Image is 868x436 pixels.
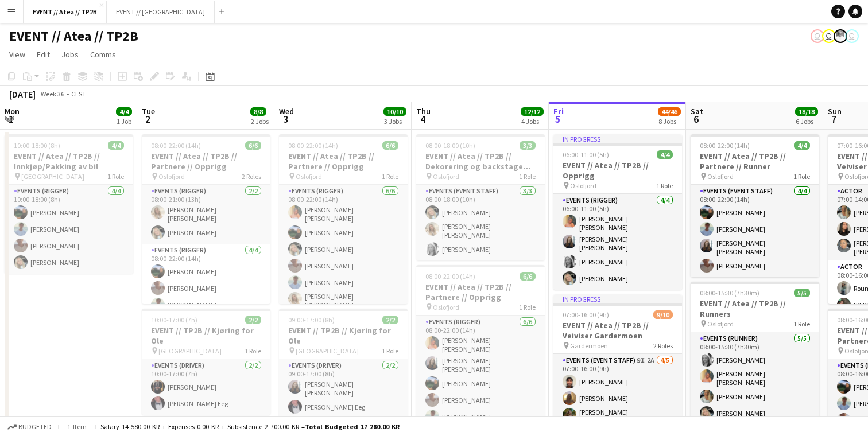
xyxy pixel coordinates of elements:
[845,29,859,43] app-user-avatar: Ole Rise
[151,316,197,324] span: 10:00-17:00 (7h)
[700,289,759,297] span: 08:00-15:30 (7h30m)
[140,112,155,126] span: 2
[382,172,398,181] span: 1 Role
[108,141,124,150] span: 4/4
[9,28,138,45] h1: EVENT // Atea // TP2B
[245,347,261,355] span: 1 Role
[826,112,842,126] span: 7
[142,185,270,244] app-card-role: Events (Rigger)2/208:00-21:00 (13h)[PERSON_NAME] [PERSON_NAME][PERSON_NAME]
[794,141,810,150] span: 4/4
[834,29,847,43] app-user-avatar: Rikke Gustava Lysell
[553,294,682,303] div: In progress
[416,106,431,116] span: Thu
[142,309,270,415] app-job-card: 10:00-17:00 (7h)2/2EVENT // TP2B // Kjøring for Ole [GEOGRAPHIC_DATA]1 RoleEvents (Driver)2/210:0...
[5,151,133,172] h3: EVENT // Atea // TP2B // Innkjøp/Pakking av bil
[691,134,819,277] app-job-card: 08:00-22:00 (14h)4/4EVENT // Atea // TP2B // Partnere // Runner Oslofjord1 RoleEvents (Event Staf...
[520,272,536,281] span: 6/6
[279,106,294,116] span: Wed
[796,117,817,126] div: 6 Jobs
[519,172,536,181] span: 1 Role
[657,150,673,159] span: 4/4
[828,106,842,116] span: Sun
[795,107,818,116] span: 18/18
[382,316,398,324] span: 2/2
[658,107,681,116] span: 44/46
[416,134,545,260] div: 08:00-18:00 (10h)3/3EVENT // Atea // TP2B // Dekorering og backstage oppsett Oslofjord1 RoleEvent...
[707,320,734,328] span: Oslofjord
[553,106,564,116] span: Fri
[691,298,819,319] h3: EVENT // Atea // TP2B // Runners
[383,107,406,116] span: 10/10
[520,141,536,150] span: 3/3
[433,303,459,312] span: Oslofjord
[142,325,270,346] h3: EVENT // TP2B // Kjøring for Ole
[553,160,682,181] h3: EVENT // Atea // TP2B // Opprigg
[563,310,609,319] span: 07:00-16:00 (9h)
[296,347,359,355] span: [GEOGRAPHIC_DATA]
[691,185,819,277] app-card-role: Events (Event Staff)4/408:00-22:00 (14h)[PERSON_NAME][PERSON_NAME][PERSON_NAME] [PERSON_NAME][PER...
[107,172,124,181] span: 1 Role
[63,422,91,431] span: 1 item
[305,422,400,431] span: Total Budgeted 17 280.00 KR
[382,347,398,355] span: 1 Role
[416,265,545,435] app-job-card: 08:00-22:00 (14h)6/6EVENT // Atea // TP2B // Partnere // Opprigg Oslofjord1 RoleEvents (Rigger)6/...
[245,316,261,324] span: 2/2
[151,141,201,150] span: 08:00-22:00 (14h)
[433,172,459,181] span: Oslofjord
[384,117,406,126] div: 3 Jobs
[553,134,682,290] app-job-card: In progress06:00-11:00 (5h)4/4EVENT // Atea // TP2B // Opprigg Oslofjord1 RoleEvents (Rigger)4/40...
[6,421,53,433] button: Budgeted
[414,112,431,126] span: 4
[416,185,545,260] app-card-role: Events (Event Staff)3/308:00-18:00 (10h)[PERSON_NAME][PERSON_NAME] [PERSON_NAME][PERSON_NAME]
[5,185,133,274] app-card-role: Events (Rigger)4/410:00-18:00 (8h)[PERSON_NAME][PERSON_NAME][PERSON_NAME][PERSON_NAME]
[250,107,266,116] span: 8/8
[279,151,408,172] h3: EVENT // Atea // TP2B // Partnere // Opprigg
[277,112,294,126] span: 3
[5,106,20,116] span: Mon
[245,141,261,150] span: 6/6
[521,107,544,116] span: 12/12
[21,172,84,181] span: [GEOGRAPHIC_DATA]
[563,150,609,159] span: 06:00-11:00 (5h)
[18,423,52,431] span: Budgeted
[553,194,682,290] app-card-role: Events (Rigger)4/406:00-11:00 (5h)[PERSON_NAME] [PERSON_NAME][PERSON_NAME] [PERSON_NAME][PERSON_N...
[689,112,703,126] span: 6
[794,289,810,297] span: 5/5
[279,309,408,418] app-job-card: 09:00-17:00 (8h)2/2EVENT // TP2B // Kjøring for Ole [GEOGRAPHIC_DATA]1 RoleEvents (Driver)2/209:0...
[707,172,734,181] span: Oslofjord
[658,117,680,126] div: 8 Jobs
[142,106,155,116] span: Tue
[416,151,545,172] h3: EVENT // Atea // TP2B // Dekorering og backstage oppsett
[242,172,261,181] span: 2 Roles
[9,49,25,60] span: View
[279,134,408,304] app-job-card: 08:00-22:00 (14h)6/6EVENT // Atea // TP2B // Partnere // Opprigg Oslofjord1 RoleEvents (Rigger)6/...
[142,134,270,304] app-job-card: 08:00-22:00 (14h)6/6EVENT // Atea // TP2B // Partnere // Opprigg Oslofjord2 RolesEvents (Rigger)2...
[288,316,335,324] span: 09:00-17:00 (8h)
[793,172,810,181] span: 1 Role
[653,310,673,319] span: 9/10
[552,112,564,126] span: 5
[691,151,819,172] h3: EVENT // Atea // TP2B // Partnere // Runner
[570,181,596,190] span: Oslofjord
[553,134,682,143] div: In progress
[32,47,55,62] a: Edit
[71,89,86,98] div: CEST
[142,151,270,172] h3: EVENT // Atea // TP2B // Partnere // Opprigg
[653,341,673,350] span: 2 Roles
[519,303,536,312] span: 1 Role
[279,325,408,346] h3: EVENT // TP2B // Kjøring for Ole
[142,359,270,415] app-card-role: Events (Driver)2/210:00-17:00 (7h)[PERSON_NAME][PERSON_NAME] Eeg
[288,141,338,150] span: 08:00-22:00 (14h)
[3,112,20,126] span: 1
[251,117,269,126] div: 2 Jobs
[382,141,398,150] span: 6/6
[117,117,131,126] div: 1 Job
[24,1,107,23] button: EVENT // Atea // TP2B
